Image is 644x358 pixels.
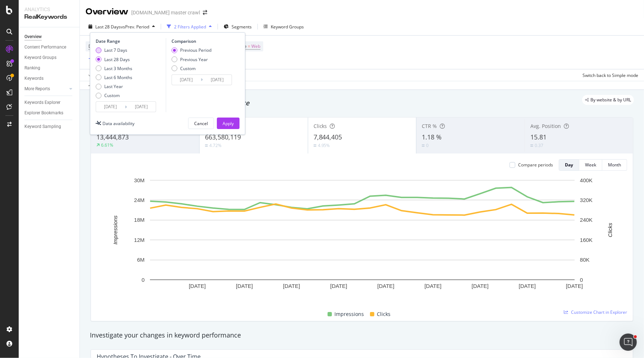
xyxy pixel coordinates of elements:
text: Clicks [607,222,613,237]
button: 2 Filters Applied [164,21,215,32]
span: Avg. Position [530,123,561,129]
a: Customize Chart in Explorer [564,309,627,315]
a: Explorer Bookmarks [24,109,74,117]
a: Keyword Groups [24,54,74,61]
div: Overview [86,6,128,18]
div: Switch back to Simple mode [583,72,638,78]
span: 663,580,119 [205,133,241,141]
div: Previous Period [180,47,211,53]
div: Last 6 Months [104,74,132,81]
text: [DATE] [425,283,442,289]
a: More Reports [24,85,67,93]
text: 12M [134,237,145,243]
div: Overview [24,33,42,41]
span: Customize Chart in Explorer [571,309,627,315]
div: Comparison [172,38,234,44]
div: Month [608,162,621,168]
div: Week [585,162,596,168]
img: Equal [530,144,533,147]
text: 320K [580,197,593,203]
input: End Date [127,102,156,112]
text: [DATE] [236,283,253,289]
div: Content Performance [24,43,66,51]
span: Segments [232,24,252,30]
button: Cancel [188,118,214,129]
button: Month [602,159,627,171]
div: Explorer Bookmarks [24,109,63,117]
input: Start Date [172,75,201,85]
a: Ranking [24,64,74,72]
img: Equal [314,144,316,147]
button: Last 28 DaysvsPrev. Period [86,21,158,32]
button: Add Filter [86,55,114,63]
div: Apply [223,120,234,127]
button: Switch back to Simple mode [580,69,638,81]
button: Apply [217,118,239,129]
img: Equal [422,144,425,147]
div: Day [565,162,573,168]
div: Keywords [24,75,44,82]
a: Overview [24,33,74,41]
text: 18M [134,217,145,223]
div: Ranking [24,64,40,72]
span: CTR % [422,123,437,129]
text: 24M [134,197,145,203]
span: By website & by URL [590,98,631,102]
text: Impressions [112,215,118,244]
span: Web [251,41,260,51]
div: Custom [180,65,196,72]
text: 80K [580,257,590,263]
span: Clicks [314,123,327,129]
div: Previous Year [180,56,208,63]
div: 6.61% [101,142,113,148]
text: [DATE] [472,283,489,289]
div: Investigate your changes in keyword performance [90,331,634,340]
button: Day [559,159,579,171]
div: 4.95% [318,142,330,148]
div: Last Year [96,83,132,89]
span: = [248,43,250,49]
a: Keywords Explorer [24,99,74,106]
text: 30M [134,177,145,183]
text: 0 [142,277,145,283]
text: 160K [580,237,593,243]
div: 0 [426,142,429,148]
div: Data availability [102,120,134,127]
text: [DATE] [377,283,394,289]
button: Segments [221,21,255,32]
svg: A chart. [97,176,627,302]
span: vs Prev. Period [121,24,149,30]
img: Equal [205,144,208,147]
div: [DOMAIN_NAME] master crawl [131,9,200,16]
span: 15.81 [530,133,547,141]
div: 4.72% [209,142,221,148]
text: 6M [137,257,145,263]
div: Keyword Groups [24,54,56,61]
div: Keyword Groups [271,24,304,30]
div: Last Year [104,83,123,89]
input: End Date [203,75,232,85]
text: 400K [580,177,593,183]
a: Content Performance [24,43,74,51]
div: 2 Filters Applied [174,24,206,30]
button: Apply [86,69,106,81]
div: Previous Year [172,56,211,63]
span: Clicks [377,310,391,318]
text: [DATE] [189,283,206,289]
text: 0 [580,277,583,283]
div: Last 3 Months [96,65,132,72]
span: 13,444,873 [96,133,129,141]
div: Custom [172,65,211,72]
text: [DATE] [283,283,300,289]
span: Impressions [335,310,364,318]
div: Last 28 Days [96,56,132,63]
div: Previous Period [172,47,211,53]
text: [DATE] [330,283,347,289]
div: Date Range [96,38,164,44]
div: Keywords Explorer [24,99,60,106]
div: RealKeywords [24,13,74,21]
span: Device [88,43,102,49]
a: Keywords [24,75,74,82]
div: Compare periods [518,162,553,168]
